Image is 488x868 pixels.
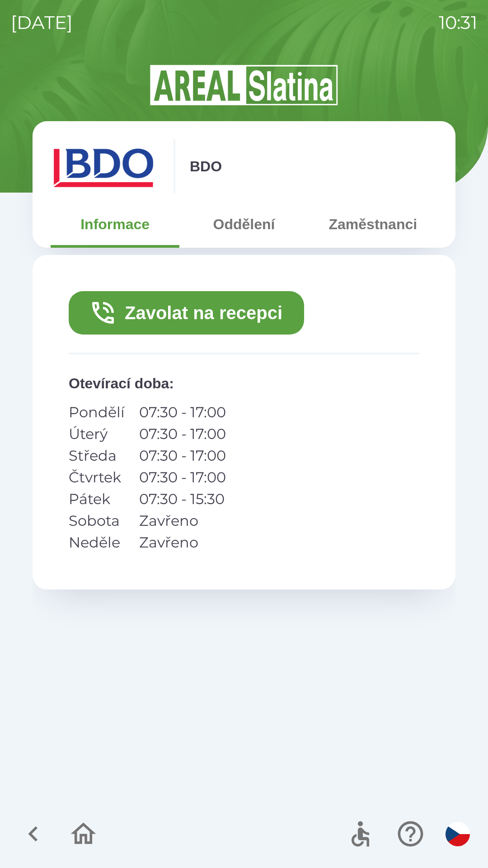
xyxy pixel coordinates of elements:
p: 07:30 - 17:00 [139,401,226,423]
p: Sobota [69,510,125,532]
img: ae7449ef-04f1-48ed-85b5-e61960c78b50.png [51,139,159,193]
p: [DATE] [11,9,73,36]
p: Čtvrtek [69,467,125,488]
p: Neděle [69,532,125,553]
p: 10:31 [439,9,477,36]
p: Zavřeno [139,532,226,553]
button: Oddělení [179,208,308,241]
button: Zavolat na recepci [69,291,304,335]
p: Zavřeno [139,510,226,532]
p: BDO [190,156,222,177]
p: Pondělí [69,401,125,423]
p: 07:30 - 17:00 [139,445,226,467]
p: 07:30 - 17:00 [139,423,226,445]
p: 07:30 - 17:00 [139,467,226,488]
button: Zaměstnanci [309,208,437,241]
p: Úterý [69,423,125,445]
p: Pátek [69,488,125,510]
img: Logo [33,63,455,107]
p: Středa [69,445,125,467]
button: Informace [51,208,179,241]
p: 07:30 - 15:30 [139,488,226,510]
img: cs flag [446,822,470,846]
p: Otevírací doba : [69,373,419,394]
